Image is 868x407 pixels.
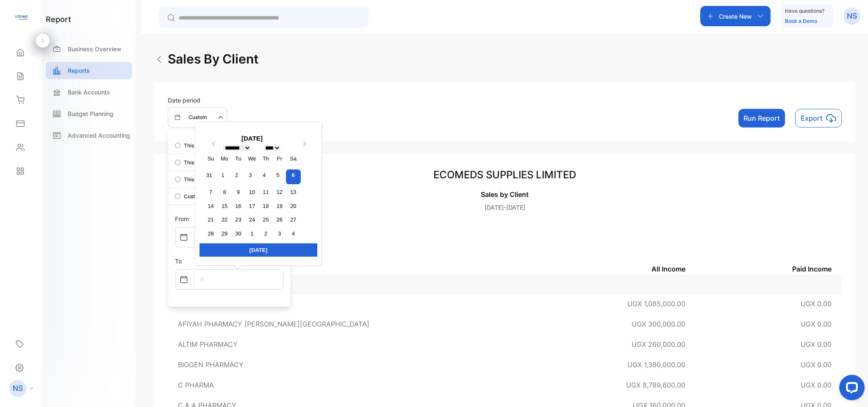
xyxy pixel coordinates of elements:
div: Choose Tuesday, September 30th, 2025 [233,228,244,239]
div: Choose Thursday, September 25th, 2025 [260,214,272,225]
span: UGX 0.00 [801,340,832,349]
div: Choose Thursday, September 18th, 2025 [260,200,272,212]
img: logo [15,11,28,24]
p: Reports [68,66,90,75]
div: Choose Wednesday, September 10th, 2025 [246,186,258,198]
td: AFIYAH PHARMACY [PERSON_NAME][GEOGRAPHIC_DATA] [168,314,544,334]
td: Client List [168,275,842,293]
span: UGX 0.00 [801,360,832,369]
div: Choose Friday, September 19th, 2025 [274,200,285,212]
div: Choose Friday, September 26th, 2025 [274,214,285,225]
p: Create New [719,12,752,21]
a: Business Overview [46,40,132,58]
button: Custom [168,107,227,127]
div: Choose Friday, October 3rd, 2025 [274,228,285,239]
div: Choose Thursday, October 2nd, 2025 [260,228,272,239]
button: Run Report [738,109,785,127]
div: Choose Sunday, August 31st, 2025 [203,169,215,181]
td: ALTIM PHARMACY [168,334,544,354]
p: This month [184,159,211,166]
div: month 2025-09 [202,168,302,240]
span: UGX 0.00 [801,320,832,328]
div: Choose Sunday, September 28th, 2025 [205,228,216,239]
p: Sales by Client [168,189,842,199]
button: NS [843,6,860,26]
button: Exporticon [795,109,842,127]
p: Budget Planning [68,109,114,118]
div: Choose Saturday, September 20th, 2025 [288,200,299,212]
div: Choose Wednesday, October 1st, 2025 [246,228,258,239]
th: Paid Income [696,263,842,275]
div: Choose Monday, September 1st, 2025 [217,169,229,181]
div: Choose Tuesday, September 2nd, 2025 [231,169,242,181]
div: Choose Sunday, September 21st, 2025 [205,214,216,225]
span: UGX 0.00 [801,381,832,389]
td: 3 DOC PHARMACY [168,293,544,314]
div: [DATE] [200,243,317,257]
p: Advanced Accounting [68,131,130,140]
p: Bank Accounts [68,88,110,97]
span: UGX 260,000.00 [632,340,685,349]
div: Choose Saturday, September 27th, 2025 [288,214,299,225]
h2: sales by client [168,50,258,69]
div: We [246,153,258,164]
span: UGX 8,789,600.00 [626,381,685,389]
button: Create New [700,6,771,26]
iframe: LiveChat chat widget [832,371,868,407]
p: NS [13,383,23,394]
span: UGX 1,380,000.00 [627,360,685,369]
p: Business Overview [68,44,122,53]
label: To [175,257,182,265]
p: NS [847,11,857,22]
div: Th [260,153,272,164]
div: Choose Friday, September 5th, 2025 [272,169,283,181]
h3: ECOMEDS SUPPLIES LIMITED [168,167,842,183]
div: Tu [233,153,244,164]
th: CLIENT [168,263,544,275]
div: Choose Sunday, September 14th, 2025 [205,200,216,212]
div: Choose Monday, September 29th, 2025 [219,228,230,239]
div: Choose Tuesday, September 16th, 2025 [233,200,244,212]
td: C PHARMA [168,375,544,395]
div: Choose Monday, September 8th, 2025 [219,186,230,198]
a: Budget Planning [46,105,132,122]
a: Advanced Accounting [46,127,132,144]
p: Have questions? [785,7,824,15]
p: Export [801,113,823,123]
a: Book a Demo [785,18,817,24]
div: Choose Saturday, October 4th, 2025 [288,228,299,239]
div: Choose Friday, September 12th, 2025 [274,186,285,198]
p: Date period [168,96,227,105]
p: This week [184,176,208,183]
th: All Income [544,263,696,275]
div: Sa [288,153,299,164]
label: From [175,215,189,222]
div: Choose Tuesday, September 23rd, 2025 [233,214,244,225]
img: Arrow [154,54,164,64]
div: Choose Monday, September 22nd, 2025 [219,214,230,225]
a: Bank Accounts [46,83,132,101]
div: Choose Wednesday, September 3rd, 2025 [244,169,256,181]
div: Su [205,153,216,164]
p: [DATE]-[DATE] [168,203,842,212]
img: icon [826,113,836,123]
div: Choose Wednesday, September 24th, 2025 [246,214,258,225]
span: UGX 0.00 [801,299,832,308]
div: Fr [274,153,285,164]
button: Previous Month [205,139,219,153]
span: UGX 1,085,000.00 [627,299,685,308]
div: Choose Saturday, September 13th, 2025 [288,186,299,198]
div: Mo [219,153,230,164]
div: Choose Monday, September 15th, 2025 [219,200,230,212]
a: Reports [46,62,132,79]
h1: report [46,14,71,25]
p: Custom [189,114,207,121]
div: Choose Wednesday, September 17th, 2025 [246,200,258,212]
span: UGX 300,000.00 [632,320,685,328]
div: [DATE] [200,134,305,144]
div: Choose Tuesday, September 9th, 2025 [233,186,244,198]
p: This year [184,142,206,150]
button: Next Month [299,139,313,153]
p: Custom [184,193,202,200]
